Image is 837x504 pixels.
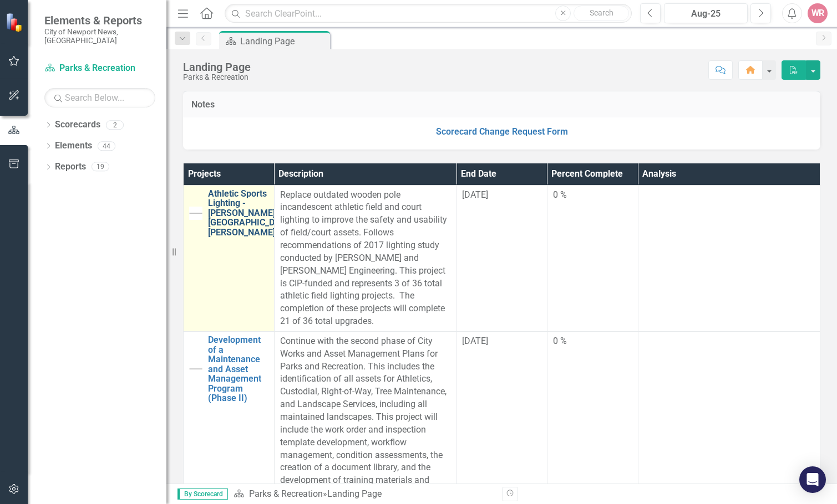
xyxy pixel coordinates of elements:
[183,73,251,81] div: Parks & Recreation
[462,189,488,200] span: [DATE]
[44,27,155,45] small: City of Newport News, [GEOGRAPHIC_DATA]
[55,119,100,131] a: Scorecards
[191,100,812,110] h3: Notes
[44,14,155,27] span: Elements & Reports
[280,189,450,328] p: Replace outdated wooden pole incandescent athletic field and court lighting to improve the safety...
[274,185,456,331] td: Double-Click to Edit
[189,362,202,376] img: Not Started
[664,3,748,23] button: Aug-25
[98,141,115,151] div: 44
[547,331,638,503] td: Double-Click to Edit
[55,140,92,152] a: Elements
[92,162,109,172] div: 19
[436,126,568,137] a: Scorecard Change Request Form
[208,189,296,238] a: Athletic Sports Lighting - [PERSON_NAME], [GEOGRAPHIC_DATA], [PERSON_NAME]
[553,335,632,348] div: 0 %
[274,331,456,503] td: Double-Click to Edit
[574,6,629,21] button: Search
[55,161,86,173] a: Reports
[183,61,251,73] div: Landing Page
[184,185,275,331] td: Double-Click to Edit Right Click for Context Menu
[462,336,488,346] span: [DATE]
[184,331,275,503] td: Double-Click to Edit Right Click for Context Menu
[327,488,382,499] div: Landing Page
[208,335,268,403] a: Development of a Maintenance and Asset Management Program (Phase II)
[44,88,155,107] input: Search Below...
[456,331,547,503] td: Double-Click to Edit
[456,185,547,331] td: Double-Click to Edit
[6,13,25,32] img: ClearPoint Strategy
[249,488,323,499] a: Parks & Recreation
[808,3,828,23] button: WR
[189,207,202,220] img: Not Started
[240,34,327,48] div: Landing Page
[44,62,155,75] a: Parks & Recreation
[234,488,494,501] div: »
[668,7,744,20] div: Aug-25
[177,488,228,500] span: By Scorecard
[553,189,632,202] div: 0 %
[106,120,124,130] div: 2
[280,335,450,500] p: Continue with the second phase of City Works and Asset Management Plans for Parks and Recreation....
[547,185,638,331] td: Double-Click to Edit
[225,4,632,23] input: Search ClearPoint...
[638,185,820,331] td: Double-Click to Edit
[638,331,820,503] td: Double-Click to Edit
[590,8,613,17] span: Search
[799,466,826,493] div: Open Intercom Messenger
